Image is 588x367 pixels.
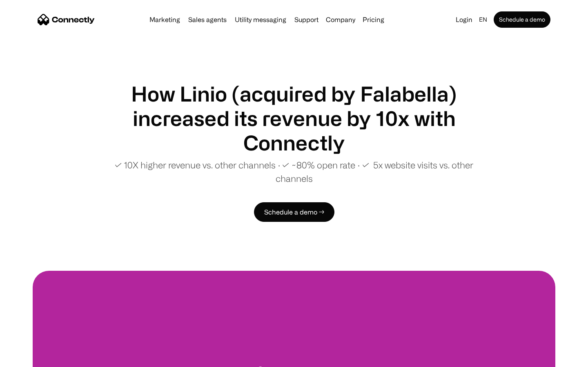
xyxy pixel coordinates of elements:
[16,353,49,364] ul: Language list
[98,158,490,185] p: ✓ 10X higher revenue vs. other channels ∙ ✓ ~80% open rate ∙ ✓ 5x website visits vs. other channels
[479,14,487,25] div: en
[494,11,550,28] a: Schedule a demo
[254,202,334,222] a: Schedule a demo →
[452,14,476,25] a: Login
[146,16,183,23] a: Marketing
[232,16,290,23] a: Utility messaging
[291,16,322,23] a: Support
[185,16,230,23] a: Sales agents
[8,352,49,364] aside: Language selected: English
[326,14,355,25] div: Company
[98,82,490,155] h1: How Linio (acquired by Falabella) increased its revenue by 10x with Connectly
[359,16,388,23] a: Pricing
